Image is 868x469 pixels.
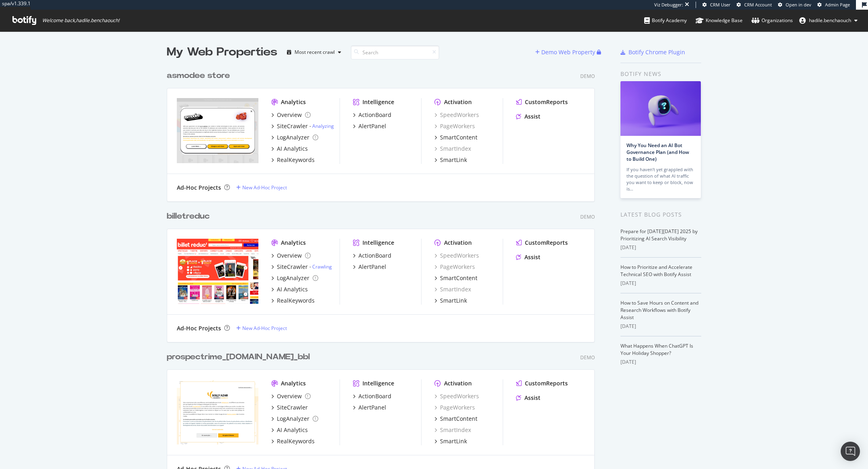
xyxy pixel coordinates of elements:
div: New Ad-Hoc Project [242,184,287,191]
a: LogAnalyzer [271,415,318,423]
a: Assist [516,394,540,402]
div: AlertPanel [358,263,386,271]
div: [DATE] [620,323,701,330]
a: Crawling [312,263,332,270]
a: Overview [271,392,311,400]
a: SmartIndex [434,426,471,434]
div: ActionBoard [358,111,391,119]
a: Admin Page [817,2,850,8]
div: SpeedWorkers [434,392,479,400]
a: Organizations [751,10,793,31]
div: AlertPanel [358,122,386,130]
a: SmartLink [434,437,467,445]
div: Activation [444,239,472,247]
div: - [309,123,334,129]
div: PageWorkers [434,122,475,130]
img: billetreduc [177,239,258,304]
a: AlertPanel [353,403,386,412]
div: SmartContent [440,274,477,282]
a: Overview [271,252,311,260]
div: Viz Debugger: [654,2,683,8]
a: Assist [516,253,540,261]
div: LogAnalyzer [277,274,309,282]
a: New Ad-Hoc Project [236,184,287,191]
a: SpeedWorkers [434,111,479,119]
a: SiteCrawler- Analyzing [271,122,334,130]
a: PageWorkers [434,263,475,271]
div: Demo [580,354,595,361]
a: RealKeywords [271,437,315,445]
div: Assist [524,113,540,121]
div: New Ad-Hoc Project [242,325,287,332]
div: Assist [524,253,540,261]
a: SmartLink [434,156,467,164]
div: Organizations [751,16,793,25]
a: SmartLink [434,297,467,305]
a: How to Save Hours on Content and Research Workflows with Botify Assist [620,299,698,321]
div: Intelligence [362,98,394,106]
div: billetreduc [167,211,210,222]
div: CustomReports [525,239,568,247]
div: RealKeywords [277,156,315,164]
a: Analyzing [312,123,334,129]
a: CustomReports [516,379,568,387]
a: SmartContent [434,133,477,141]
a: SmartContent [434,415,477,423]
a: AI Analytics [271,285,308,293]
div: SiteCrawler [277,122,308,130]
div: AlertPanel [358,403,386,412]
a: SmartIndex [434,145,471,153]
span: Open in dev [786,2,811,8]
div: Demo [580,213,595,220]
div: Latest Blog Posts [620,210,701,219]
div: SmartLink [440,437,467,445]
div: Ad-Hoc Projects [177,184,221,192]
div: Ad-Hoc Projects [177,324,221,332]
div: Demo Web Property [541,48,595,56]
div: SpeedWorkers [434,252,479,260]
a: Botify Academy [644,10,687,31]
div: SiteCrawler [277,403,308,412]
a: Overview [271,111,311,119]
div: Analytics [281,239,306,247]
a: SmartIndex [434,285,471,293]
div: [DATE] [620,280,701,287]
a: CRM User [702,2,731,8]
div: Knowledge Base [696,16,743,25]
a: SiteCrawler- Crawling [271,263,332,271]
a: PageWorkers [434,403,475,412]
div: SmartContent [440,415,477,423]
button: hadile.benchaouch [793,14,864,27]
a: CRM Account [737,2,772,8]
div: Most recent crawl [295,50,335,55]
div: Overview [277,252,302,260]
div: If you haven’t yet grappled with the question of what AI traffic you want to keep or block, now is… [626,166,695,192]
div: SmartLink [440,156,467,164]
a: CustomReports [516,239,568,247]
a: ActionBoard [353,392,391,400]
div: CustomReports [525,98,568,106]
a: prospectrime_[DOMAIN_NAME]_bbl [167,351,313,363]
div: My Web Properties [167,44,277,60]
div: [DATE] [620,244,701,251]
div: Overview [277,111,302,119]
a: Botify Chrome Plugin [620,48,685,56]
img: asmodee store [177,98,258,163]
div: LogAnalyzer [277,415,309,423]
span: Welcome back, hadile.benchaouch ! [42,17,119,24]
span: hadile.benchaouch [809,17,851,24]
div: Assist [524,394,540,402]
div: ActionBoard [358,392,391,400]
div: RealKeywords [277,437,315,445]
div: CustomReports [525,379,568,387]
div: Activation [444,98,472,106]
button: Most recent crawl [284,46,344,59]
a: RealKeywords [271,156,315,164]
a: CustomReports [516,98,568,106]
a: SmartContent [434,274,477,282]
